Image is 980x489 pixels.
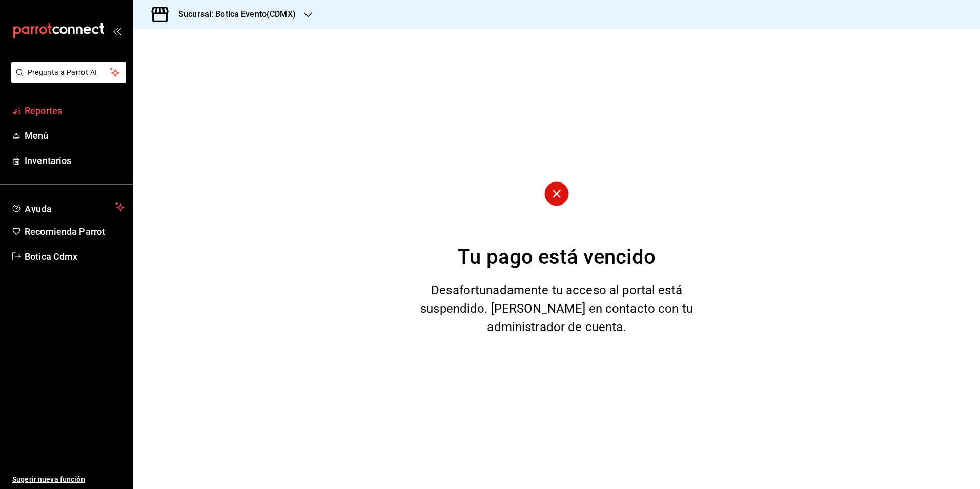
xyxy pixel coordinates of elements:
[25,225,125,238] span: Recomienda Parrot
[418,281,696,336] div: Desafortunadamente tu acceso al portal está suspendido. [PERSON_NAME] en contacto con tu administ...
[25,104,125,117] span: Reportes
[7,74,126,85] a: Pregunta a Parrot AI
[25,201,111,213] span: Ayuda
[25,250,125,263] span: Botica Cdmx
[12,474,125,485] span: Sugerir nueva función
[11,62,126,83] button: Pregunta a Parrot AI
[113,27,121,35] button: open_drawer_menu
[458,242,656,273] div: Tu pago está vencido
[25,154,125,168] span: Inventarios
[25,129,125,142] span: Menú
[170,8,296,21] h3: Sucursal: Botica Evento(CDMX)
[28,67,110,78] span: Pregunta a Parrot AI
